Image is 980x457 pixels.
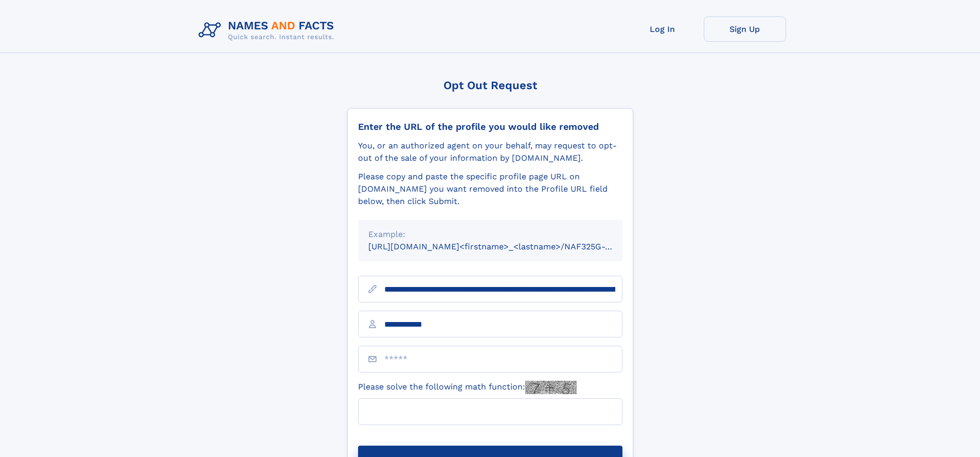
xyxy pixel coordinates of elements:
div: Please copy and paste the specific profile page URL on [DOMAIN_NAME] you want removed into the Pr... [358,171,622,208]
a: Log In [621,16,704,42]
div: Enter the URL of the profile you would like removed [358,121,622,132]
img: Logo Names and Facts [194,16,343,44]
a: Sign Up [704,16,786,42]
div: You, or an authorized agent on your behalf, may request to opt-out of the sale of your informatio... [358,140,622,164]
div: Opt Out Request [347,79,633,92]
small: [URL][DOMAIN_NAME]<firstname>_<lastname>/NAF325G-xxxxxxxx [368,242,642,251]
label: Please solve the following math function: [358,381,577,394]
div: Example: [368,228,612,241]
